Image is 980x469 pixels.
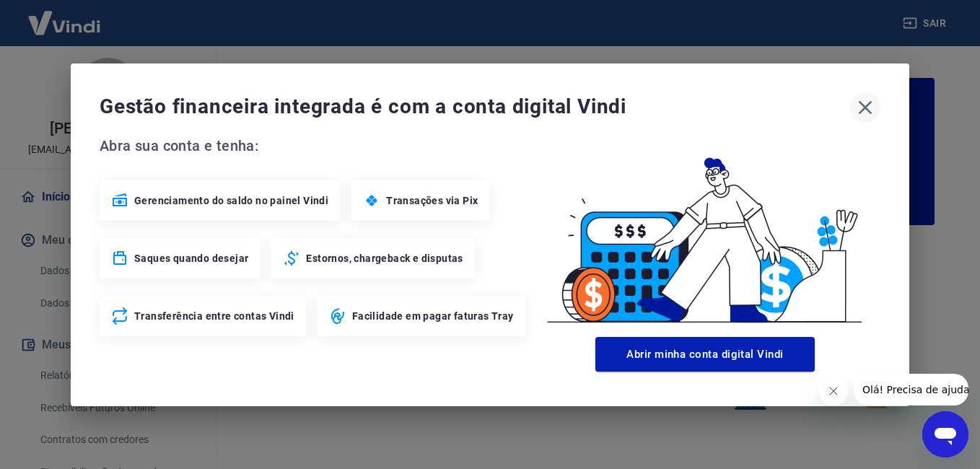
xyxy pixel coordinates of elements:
img: Good Billing [530,134,880,331]
span: Abra sua conta e tenha: [100,134,530,157]
span: Transferência entre contas Vindi [134,309,294,323]
span: Facilidade em pagar faturas Tray [352,309,514,323]
iframe: Fechar mensagem [819,377,848,406]
iframe: Mensagem da empresa [854,374,968,406]
span: Transações via Pix [386,193,478,208]
span: Gestão financeira integrada é com a conta digital Vindi [100,92,850,121]
span: Olá! Precisa de ajuda? [9,10,121,22]
span: Estornos, chargeback e disputas [306,251,463,266]
iframe: Botão para abrir a janela de mensagens [922,411,968,457]
span: Gerenciamento do saldo no painel Vindi [134,193,328,208]
button: Abrir minha conta digital Vindi [595,337,815,372]
span: Saques quando desejar [134,251,248,266]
